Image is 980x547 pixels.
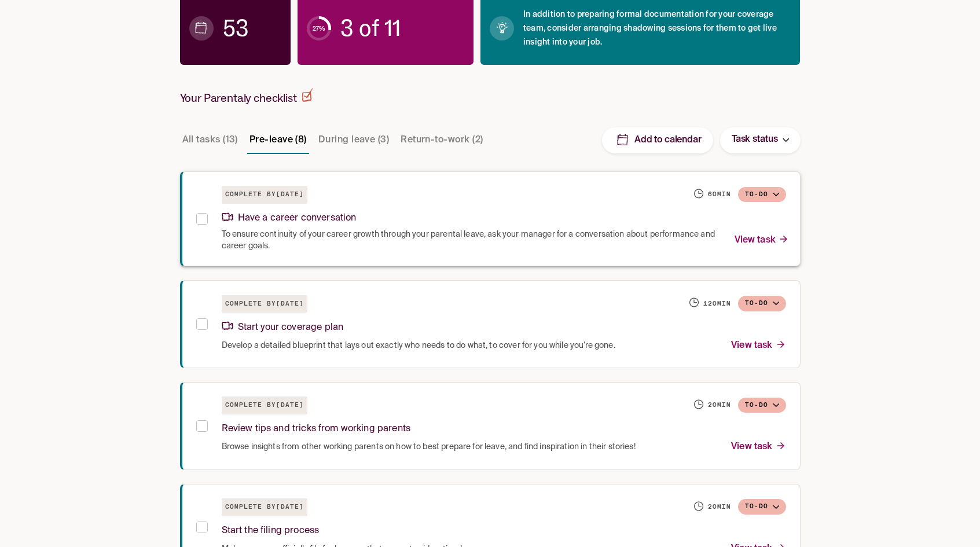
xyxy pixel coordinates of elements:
[708,401,731,410] h6: 20 min
[222,439,636,455] p: Browse insights from other working parents on how to best prepare for leave, and find inspiration...
[180,126,240,154] button: All tasks (13)
[222,186,307,204] h6: Complete by [DATE]
[222,523,320,539] p: Start the filing process
[731,338,786,354] p: View task
[602,127,713,153] button: Add to calendar
[708,502,731,512] h6: 20 min
[222,211,357,226] p: Have a career conversation
[222,498,307,516] h6: Complete by [DATE]
[738,296,786,311] button: To-do
[703,299,731,309] h6: 120 min
[720,127,801,153] button: Task status
[180,126,488,154] div: Task stage tabs
[738,187,786,203] button: To-do
[222,397,307,414] h6: Complete by [DATE]
[247,126,309,154] button: Pre-leave (8)
[340,23,401,34] span: 3 of 11
[222,340,615,351] span: Develop a detailed blueprint that lays out exactly who needs to do what, to cover for you while y...
[222,229,721,252] span: To ensure continuity of your career growth through your parental leave, ask your manager for a co...
[738,398,786,413] button: To-do
[222,295,307,313] h6: Complete by [DATE]
[523,8,791,49] span: In addition to preparing formal documentation for your coverage team, consider arranging shadowin...
[634,134,702,146] p: Add to calendar
[731,439,786,455] p: View task
[180,88,313,105] h2: Your Parentaly checklist
[732,132,778,148] p: Task status
[316,126,391,154] button: During leave (3)
[223,23,249,34] span: 53
[222,421,410,437] p: Review tips and tricks from working parents
[735,233,789,248] p: View task
[738,499,786,515] button: To-do
[222,320,344,336] p: Start your coverage plan
[708,190,731,199] h6: 60 min
[398,126,485,154] button: Return-to-work (2)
